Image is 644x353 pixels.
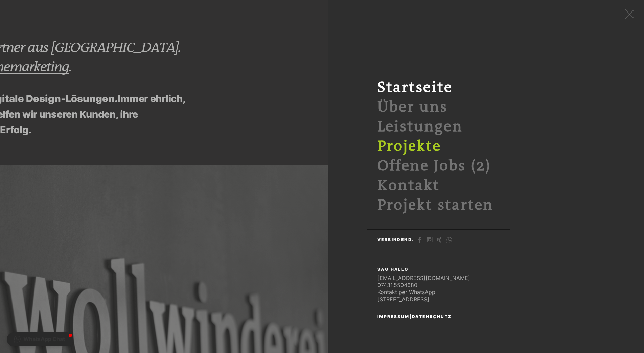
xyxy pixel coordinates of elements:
[377,289,435,296] a: Kontakt per WhatsApp
[377,315,453,319] h4: |
[7,332,73,346] button: WhatsApp Chat
[377,267,410,272] h4: Sag Hallo
[377,314,410,319] a: Impressum
[377,99,447,116] a: Über uns
[377,296,429,303] a: [STREET_ADDRESS]
[412,314,452,319] a: Datenschutz
[377,197,493,214] a: Projekt starten
[377,275,470,281] a: [EMAIL_ADDRESS][DOMAIN_NAME]
[377,118,463,135] a: Leistungen
[377,238,415,242] h4: Verbindend.
[377,79,453,96] strong: Startseite
[377,138,441,155] a: Projekte
[377,177,440,194] a: Kontakt
[377,282,417,288] a: 07431.5504680
[377,158,491,174] a: Offene Jobs (2)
